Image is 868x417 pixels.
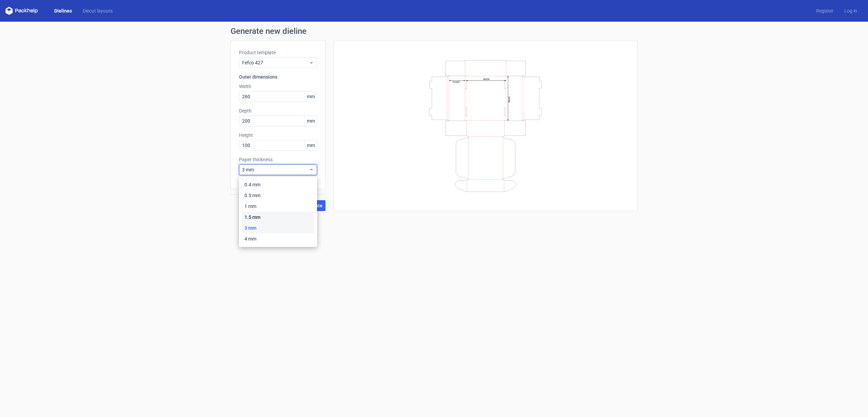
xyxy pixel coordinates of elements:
[239,83,317,90] label: Width
[242,190,314,201] div: 0.5 mm
[239,132,317,139] label: Height
[305,91,317,102] span: mm
[231,27,637,35] h1: Generate new dieline
[483,77,490,80] text: Width
[239,107,317,114] label: Depth
[49,7,77,14] a: Dielines
[305,116,317,126] span: mm
[242,179,314,190] div: 0.4 mm
[508,96,511,102] text: Depth
[242,201,314,212] div: 1 mm
[239,49,317,56] label: Product template
[811,7,839,14] a: Register
[242,233,314,244] div: 4 mm
[242,212,314,223] div: 1.5 mm
[242,59,309,66] span: Fefco 427
[77,7,118,14] a: Diecut layouts
[242,166,309,173] span: 3 mm
[453,80,460,83] text: Height
[305,140,317,150] span: mm
[242,223,314,233] div: 3 mm
[239,156,317,163] label: Paper thickness
[239,74,317,80] h3: Outer dimensions
[839,7,863,14] a: Log in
